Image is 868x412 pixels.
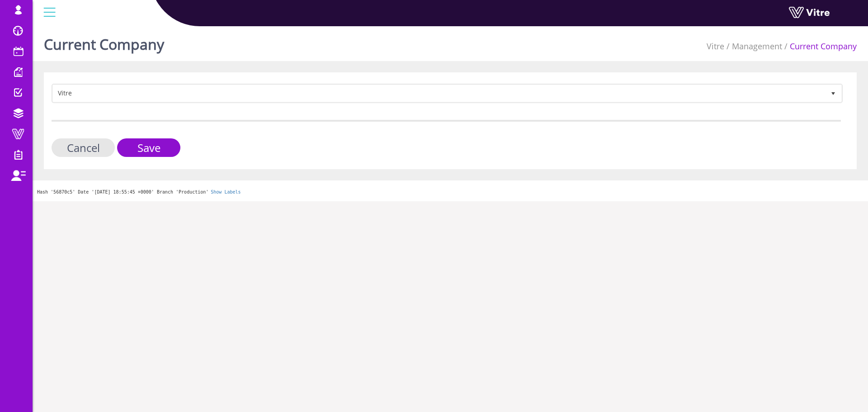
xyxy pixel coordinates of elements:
a: Vitre [707,41,724,52]
span: Vitre [53,85,825,101]
span: Hash '56870c5' Date '[DATE] 18:55:45 +0000' Branch 'Production' [37,189,208,194]
li: Management [724,41,782,52]
h1: Current Company [44,23,164,61]
span: select [825,85,841,101]
input: Save [117,138,180,157]
li: Current Company [782,41,857,52]
a: Show Labels [211,189,241,194]
input: Cancel [52,138,115,157]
